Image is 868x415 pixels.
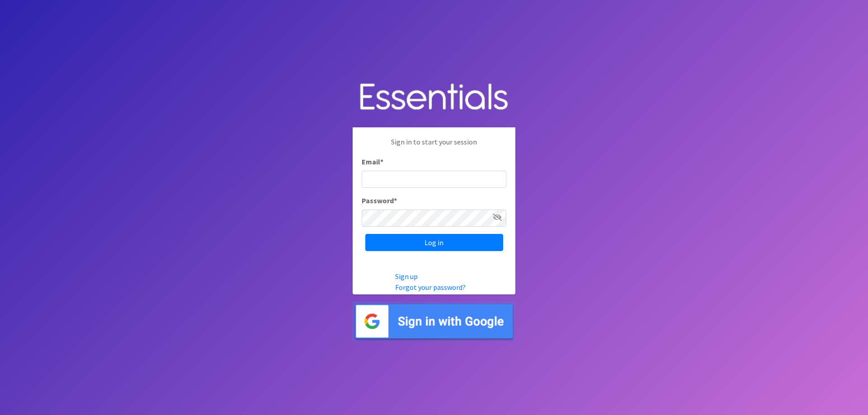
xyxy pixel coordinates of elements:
[365,234,503,251] input: Log in
[380,157,383,166] abbr: required
[362,136,506,156] p: Sign in to start your session
[362,195,397,206] label: Password
[353,302,515,341] img: Sign in with Google
[394,196,397,205] abbr: required
[395,272,418,281] a: Sign up
[395,283,466,292] a: Forgot your password?
[353,74,515,121] img: Human Essentials
[362,156,383,167] label: Email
